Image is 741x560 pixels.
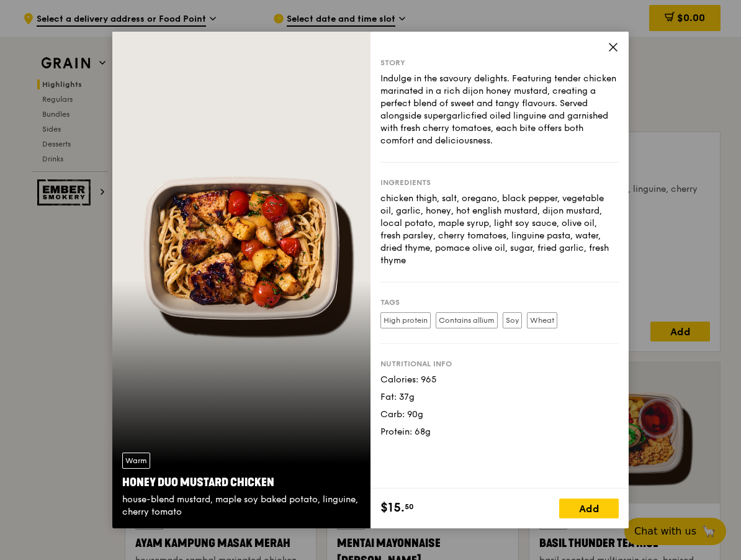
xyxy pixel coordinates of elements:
[380,359,619,369] div: Nutritional info
[380,178,619,187] div: Ingredients
[380,192,619,267] div: chicken thigh, salt, oregano, black pepper, vegetable oil, garlic, honey, hot english mustard, di...
[380,409,619,421] div: Carb: 90g
[122,474,361,491] div: Honey Duo Mustard Chicken
[380,374,619,386] div: Calories: 965
[380,73,619,147] div: Indulge in the savoury delights. Featuring tender chicken marinated in a rich dijon honey mustard...
[122,494,361,518] div: house-blend mustard, maple soy baked potato, linguine, cherry tomato
[436,312,498,328] label: Contains allium
[380,312,431,328] label: High protein
[380,58,619,68] div: Story
[380,426,619,438] div: Protein: 68g
[380,391,619,404] div: Fat: 37g
[405,502,414,512] span: 50
[122,453,150,469] div: Warm
[380,499,405,517] span: $15.
[503,312,522,328] label: Soy
[380,297,619,307] div: Tags
[559,499,619,518] div: Add
[527,312,557,328] label: Wheat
